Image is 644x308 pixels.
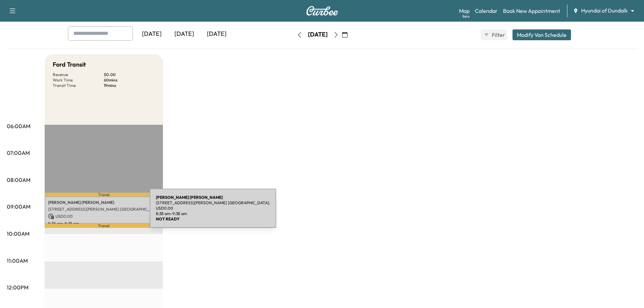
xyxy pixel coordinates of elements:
div: [DATE] [308,30,328,39]
p: 60 mins [104,77,155,83]
p: [STREET_ADDRESS][PERSON_NAME] [GEOGRAPHIC_DATA]. [156,200,270,206]
p: [STREET_ADDRESS][PERSON_NAME] [GEOGRAPHIC_DATA]. [48,207,160,212]
p: 09:00AM [7,203,30,211]
p: 10:00AM [7,230,29,238]
h5: Ford Transit [53,60,86,69]
a: Book New Appointment [503,7,560,15]
p: Revenue [53,72,104,77]
div: [DATE] [200,26,233,42]
a: MapBeta [459,7,470,15]
p: 06:00AM [7,122,30,130]
button: Filter [481,29,507,40]
p: Travel [45,193,163,196]
p: 07:00AM [7,149,30,157]
span: Filter [492,31,504,39]
p: 19 mins [104,83,155,88]
button: Modify Van Schedule [512,29,571,40]
p: 8:38 am - 9:38 am [156,211,270,216]
p: 11:00AM [7,257,28,265]
div: [DATE] [136,26,168,42]
p: Transit Time [53,83,104,88]
p: $ 0.00 [104,72,155,77]
p: Work Time [53,77,104,83]
p: 12:00PM [7,283,28,291]
a: Calendar [475,7,498,15]
p: USD 0.00 [48,213,160,219]
p: Travel [45,224,163,228]
img: Curbee Logo [306,6,338,16]
p: 8:38 am - 9:38 am [48,221,160,226]
b: [PERSON_NAME] [PERSON_NAME] [156,195,223,200]
b: NOT READY [156,216,180,221]
p: 08:00AM [7,176,30,184]
p: USD 0.00 [156,206,270,211]
div: Beta [462,14,470,19]
span: Hyundai of Dundalk [581,7,628,15]
p: [PERSON_NAME] [PERSON_NAME] [48,200,160,205]
div: [DATE] [168,26,200,42]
